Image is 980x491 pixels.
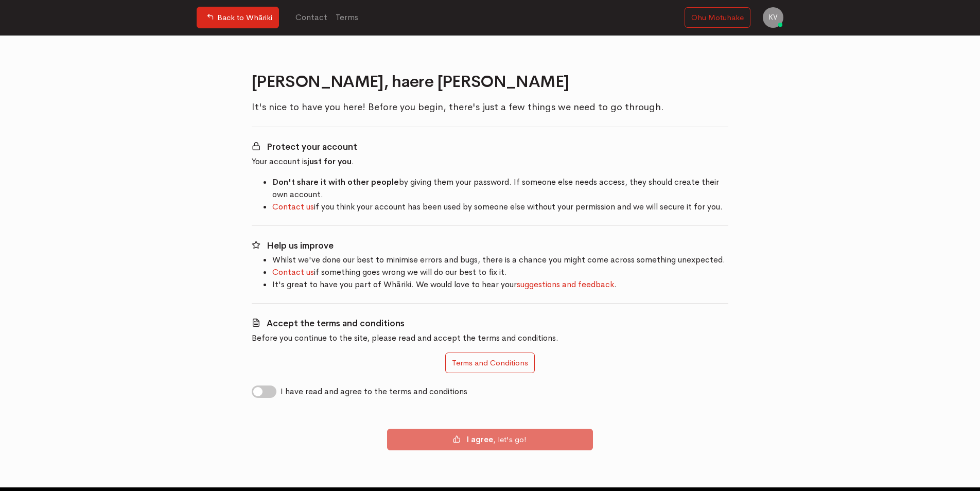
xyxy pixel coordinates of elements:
[272,266,728,278] li: if something goes wrong we will do our best to fix it.
[272,278,728,291] li: It's great to have you part of Whāriki. We would love to hear your .
[331,6,362,29] a: Terms
[252,73,728,91] h2: [PERSON_NAME], haere [PERSON_NAME]
[197,7,279,28] a: Back to Whāriki
[252,332,728,344] p: Before you continue to the site, please read and accept the terms and conditions.
[272,267,314,277] a: Contact us
[272,201,728,213] li: if you think your account has been used by someone else without your permission and we will secur...
[252,100,728,114] p: It's nice to have you here! Before you begin, there's just a few things we need to go through.
[307,156,352,167] b: just for you
[445,353,535,374] button: Terms and Conditions
[281,385,467,398] label: I have read and agree to the terms and conditions
[267,142,357,152] b: Protect your account
[267,240,334,251] b: Help us improve
[763,7,783,28] a: KV
[252,155,728,168] p: Your account is .
[272,177,399,187] b: Don't share it with other people
[467,434,493,444] b: I agree
[272,254,728,266] li: Whilst we've done our best to minimise errors and bugs, there is a chance you might come across s...
[387,429,593,450] button: I agree, let's go!
[272,201,314,212] a: Contact us
[517,279,614,290] a: suggestions and feedback
[267,318,405,329] b: Accept the terms and conditions
[685,7,750,28] a: Ohu Motuhake
[272,176,728,201] li: by giving them your password. If someone else needs access, they should create their own account.
[291,6,331,29] a: Contact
